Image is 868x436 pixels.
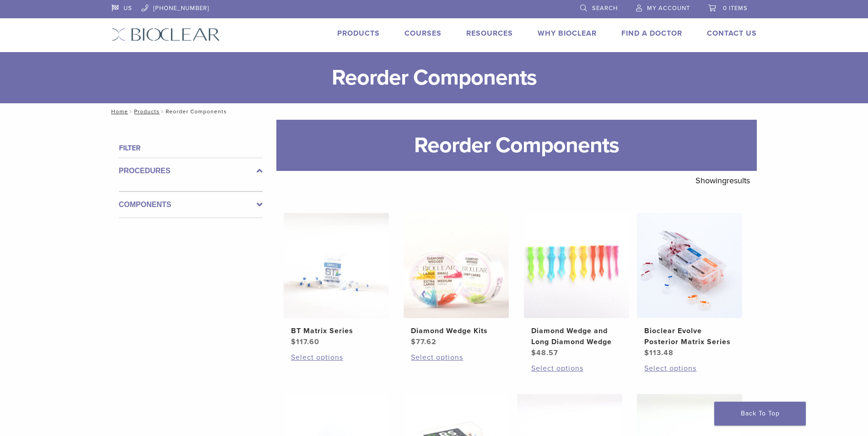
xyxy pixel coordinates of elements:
span: 0 items [723,5,748,12]
img: Diamond Wedge and Long Diamond Wedge [524,213,629,318]
label: Procedures [119,165,263,176]
bdi: 113.48 [644,348,674,357]
a: Products [134,108,160,115]
img: Bioclear Evolve Posterior Matrix Series [637,213,742,318]
span: / [128,109,134,114]
img: BT Matrix Series [284,213,389,318]
a: Find A Doctor [621,29,682,38]
bdi: 77.62 [411,337,437,346]
span: / [160,109,166,114]
a: Select options for “Diamond Wedge Kits” [411,352,501,363]
h2: Diamond Wedge and Long Diamond Wedge [531,325,622,347]
h4: Filter [119,143,263,154]
h2: Diamond Wedge Kits [411,325,501,336]
a: Diamond Wedge KitsDiamond Wedge Kits $77.62 [403,213,510,347]
a: Back To Top [714,402,806,425]
img: Bioclear [112,28,220,41]
img: Diamond Wedge Kits [404,213,509,318]
bdi: 117.60 [291,337,319,346]
span: Search [592,5,618,12]
span: $ [531,348,536,357]
a: Bioclear Evolve Posterior Matrix SeriesBioclear Evolve Posterior Matrix Series $113.48 [636,213,743,358]
a: Courses [404,29,442,38]
label: Components [119,199,263,210]
h1: Reorder Components [276,120,757,171]
a: Contact Us [707,29,757,38]
a: Select options for “BT Matrix Series” [291,352,382,363]
p: Showing results [695,171,750,190]
a: Resources [466,29,513,38]
h2: Bioclear Evolve Posterior Matrix Series [644,325,735,347]
bdi: 48.57 [531,348,558,357]
span: $ [291,337,296,346]
a: Select options for “Bioclear Evolve Posterior Matrix Series” [644,363,735,374]
a: Home [108,108,128,115]
span: My Account [647,5,690,12]
a: Diamond Wedge and Long Diamond WedgeDiamond Wedge and Long Diamond Wedge $48.57 [523,213,630,358]
a: Select options for “Diamond Wedge and Long Diamond Wedge” [531,363,622,374]
a: Products [337,29,380,38]
span: $ [644,348,649,357]
a: BT Matrix SeriesBT Matrix Series $117.60 [283,213,390,347]
h2: BT Matrix Series [291,325,382,336]
a: Why Bioclear [538,29,597,38]
nav: Reorder Components [105,103,764,120]
span: $ [411,337,416,346]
